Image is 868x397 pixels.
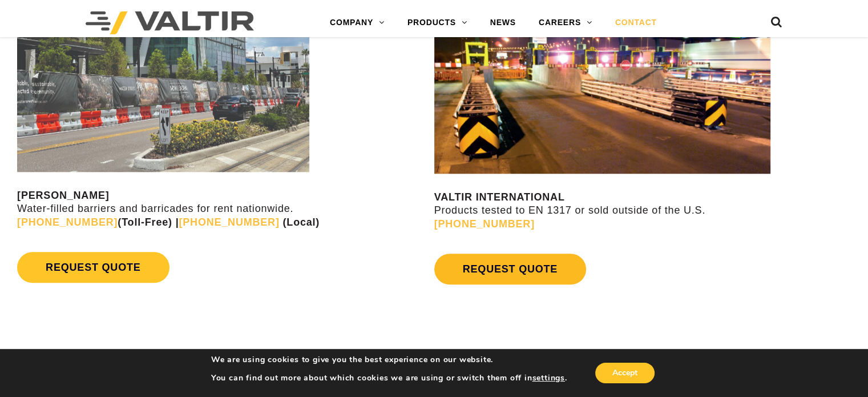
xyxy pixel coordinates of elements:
a: [PHONE_NUMBER] [17,216,118,228]
strong: [PERSON_NAME] [17,190,109,201]
p: You can find out more about which cookies we are using or switch them off in . [211,373,567,383]
img: Rentals contact us image [17,11,309,172]
img: Valtir [86,11,254,34]
a: REQUEST QUOTE [434,254,586,284]
p: We are using cookies to give you the best experience on our website. [211,355,567,365]
a: CAREERS [527,11,604,34]
a: CONTACT [604,11,668,34]
a: NEWS [479,11,527,34]
img: contact us valtir international [434,13,770,174]
a: REQUEST QUOTE [17,252,169,283]
a: PRODUCTS [396,11,479,34]
a: [PHONE_NUMBER] [179,216,279,228]
a: [PHONE_NUMBER] [434,218,535,230]
button: Accept [595,363,655,383]
button: settings [532,373,564,383]
strong: (Local) [282,216,320,228]
strong: (Toll-Free) | [17,216,179,228]
a: COMPANY [318,11,396,34]
p: Water-filled barriers and barricades for rent nationwide. [17,189,431,229]
strong: VALTIR INTERNATIONAL [434,191,565,203]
